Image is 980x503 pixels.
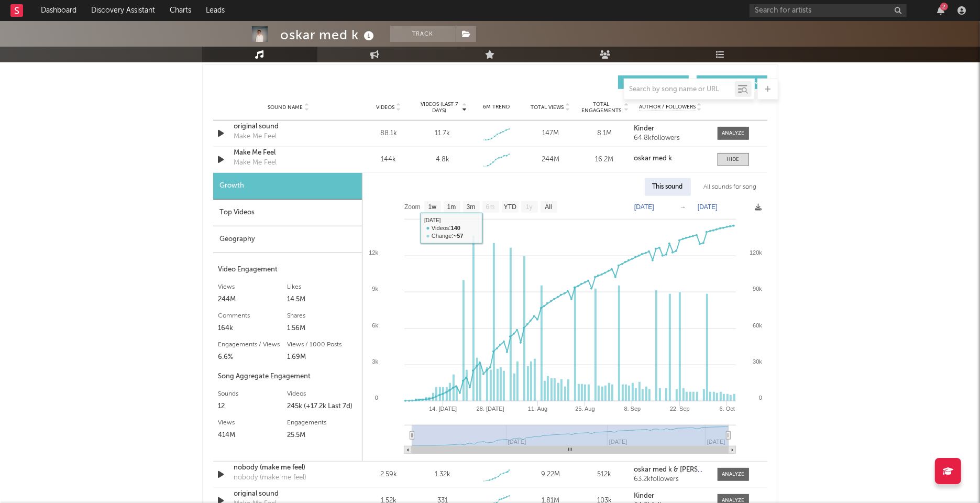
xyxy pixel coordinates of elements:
[750,249,762,256] text: 120k
[639,104,696,111] span: Author / Followers
[698,203,718,211] text: [DATE]
[268,104,303,111] span: Sound Name
[218,310,288,322] div: Comments
[428,204,436,211] text: 1w
[435,128,450,139] div: 11.7k
[372,322,378,329] text: 6k
[634,466,707,474] a: oskar med k & [PERSON_NAME]
[476,406,504,412] text: 28. [DATE]
[218,281,288,293] div: Views
[375,395,378,401] text: 0
[218,429,288,442] div: 414M
[218,338,288,351] div: Engagements / Views
[580,469,629,480] div: 512k
[634,155,707,162] a: oskar med k
[288,351,357,364] div: 1.69M
[753,286,762,292] text: 90k
[526,128,575,139] div: 147M
[218,264,357,276] div: Video Engagement
[526,204,533,211] text: 1y
[634,476,707,483] div: 63.2k followers
[418,101,460,114] span: Videos (last 7 days)
[575,406,594,412] text: 25. Aug
[365,128,413,139] div: 88.1k
[218,322,288,335] div: 164k
[696,178,765,196] div: All sounds for song
[436,155,449,165] div: 4.8k
[472,103,521,111] div: 6M Trend
[545,204,552,211] text: All
[669,406,689,412] text: 22. Sep
[288,293,357,306] div: 14.5M
[634,135,707,142] div: 64.8k followers
[697,75,767,89] button: Official(1)
[634,493,707,500] a: Kinder
[634,466,734,473] strong: oskar med k & [PERSON_NAME]
[486,204,494,211] text: 6m
[218,417,288,429] div: Views
[580,101,622,114] span: Total Engagements
[758,395,762,401] text: 0
[218,351,288,364] div: 6.6%
[624,406,641,412] text: 8. Sep
[218,400,288,413] div: 12
[750,4,907,17] input: Search for artists
[218,293,288,306] div: 244M
[645,178,691,196] div: This sound
[580,155,629,165] div: 16.2M
[234,463,344,473] a: nobody (make me feel)
[390,26,456,42] button: Track
[234,148,344,158] a: Make Me Feel
[365,155,413,165] div: 144k
[288,310,357,322] div: Shares
[365,469,413,480] div: 2.59k
[288,281,357,293] div: Likes
[213,226,362,253] div: Geography
[753,358,762,365] text: 30k
[466,204,475,211] text: 3m
[372,358,378,365] text: 3k
[634,493,654,499] strong: Kinder
[234,158,277,168] div: Make Me Feel
[624,85,735,94] input: Search by song name or URL
[531,104,564,111] span: Total Views
[634,125,654,132] strong: Kinder
[429,406,457,412] text: 14. [DATE]
[527,406,547,412] text: 11. Aug
[218,388,288,400] div: Sounds
[634,203,654,211] text: [DATE]
[288,322,357,335] div: 1.56M
[719,406,734,412] text: 6. Oct
[213,200,362,226] div: Top Videos
[435,469,450,480] div: 1.32k
[218,370,357,383] div: Song Aggregate Engagement
[526,469,575,480] div: 9.22M
[937,6,944,15] button: 2
[634,125,707,133] a: Kinder
[234,473,307,483] div: nobody (make me feel)
[288,338,357,351] div: Views / 1000 Posts
[213,173,362,200] div: Growth
[618,75,689,89] button: UGC(17)
[234,122,344,132] a: original sound
[526,155,575,165] div: 244M
[404,204,421,211] text: Zoom
[634,155,672,162] strong: oskar med k
[288,400,357,413] div: 245k (+17.2k Last 7d)
[281,26,377,43] div: oskar med k
[753,322,762,329] text: 60k
[234,489,344,499] a: original sound
[580,128,629,139] div: 8.1M
[288,417,357,429] div: Engagements
[940,3,948,10] div: 2
[234,132,277,142] div: Make Me Feel
[503,204,516,211] text: YTD
[369,249,378,256] text: 12k
[447,204,456,211] text: 1m
[377,104,395,111] span: Videos
[288,429,357,442] div: 25.5M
